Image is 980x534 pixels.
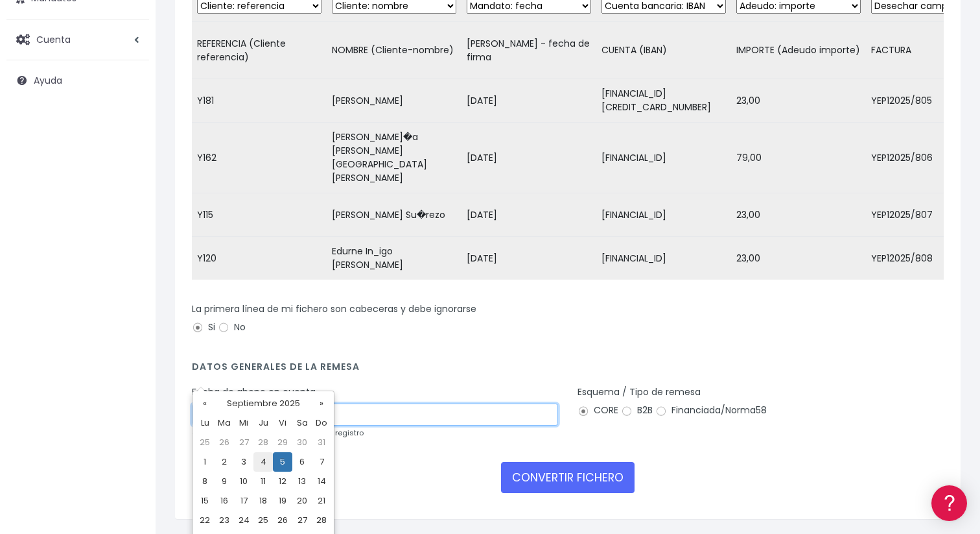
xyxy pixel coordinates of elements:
[13,110,246,130] a: Información general
[731,79,866,123] td: 23,00
[312,452,331,472] td: 7
[192,321,215,334] label: Si
[292,472,312,491] td: 13
[192,385,316,399] label: Fecha de abono en cuenta
[596,123,731,193] td: [FINANCIAL_ID]
[596,193,731,237] td: [FINANCIAL_ID]
[461,237,596,280] td: [DATE]
[195,394,215,413] th: «
[292,452,312,472] td: 6
[195,452,215,472] td: 1
[192,237,327,280] td: Y120
[312,413,331,433] th: Do
[312,394,331,413] th: »
[13,204,246,225] a: Videotutoriales
[195,472,215,491] td: 8
[596,22,731,79] td: CUENTA (IBAN)
[273,433,292,452] td: 29
[13,332,246,352] a: API
[192,361,944,379] h4: Datos generales de la remesa
[253,433,273,452] td: 28
[215,394,312,413] th: Septiembre 2025
[215,433,234,452] td: 26
[195,491,215,511] td: 15
[327,123,461,193] td: [PERSON_NAME]�a [PERSON_NAME][GEOGRAPHIC_DATA][PERSON_NAME]
[6,67,149,94] a: Ayuda
[234,472,253,491] td: 10
[13,311,246,324] div: Programadores
[192,302,476,316] label: La primera línea de mi fichero son cabeceras y debe ignorarse
[253,511,273,530] td: 25
[234,452,253,472] td: 3
[273,511,292,530] td: 26
[731,123,866,193] td: 79,00
[292,491,312,511] td: 20
[621,404,653,417] label: B2B
[6,26,149,53] a: Cuenta
[195,511,215,530] td: 22
[195,413,215,433] th: Lu
[13,225,246,245] a: Perfiles de empresas
[192,123,327,193] td: Y162
[292,433,312,452] td: 30
[215,452,234,472] td: 2
[13,143,246,156] div: Convertir ficheros
[273,472,292,491] td: 12
[234,511,253,530] td: 24
[192,22,327,79] td: REFERENCIA (Cliente referencia)
[292,511,312,530] td: 27
[461,123,596,193] td: [DATE]
[253,491,273,511] td: 18
[13,278,246,298] a: General
[461,22,596,79] td: [PERSON_NAME] - fecha de firma
[215,413,234,433] th: Ma
[13,164,246,184] a: Formatos
[461,79,596,123] td: [DATE]
[234,413,253,433] th: Mi
[178,374,250,386] a: POWERED BY ENCHANT
[312,491,331,511] td: 21
[596,237,731,280] td: [FINANCIAL_ID]
[731,193,866,237] td: 23,00
[273,491,292,511] td: 19
[327,79,461,123] td: [PERSON_NAME]
[192,79,327,123] td: Y181
[312,472,331,491] td: 14
[327,22,461,79] td: NOMBRE (Cliente-nombre)
[577,404,618,417] label: CORE
[253,452,273,472] td: 4
[13,90,246,103] div: Información general
[195,433,215,452] td: 25
[292,413,312,433] th: Sa
[215,472,234,491] td: 9
[34,74,62,87] span: Ayuda
[273,413,292,433] th: Vi
[731,237,866,280] td: 23,00
[253,413,273,433] th: Ju
[215,511,234,530] td: 23
[501,462,635,493] button: CONVERTIR FICHERO
[13,347,246,370] button: Contáctanos
[13,184,246,204] a: Problemas habituales
[234,491,253,511] td: 17
[192,193,327,237] td: Y115
[218,321,246,334] label: No
[461,193,596,237] td: [DATE]
[273,452,292,472] td: 5
[655,404,767,417] label: Financiada/Norma58
[327,237,461,280] td: Edurne In_igo [PERSON_NAME]
[312,511,331,530] td: 28
[215,491,234,511] td: 16
[312,433,331,452] td: 31
[327,193,461,237] td: [PERSON_NAME] Su�rezo
[234,433,253,452] td: 27
[596,79,731,123] td: [FINANCIAL_ID][CREDIT_CARD_NUMBER]
[253,472,273,491] td: 11
[577,385,701,399] label: Esquema / Tipo de remesa
[731,22,866,79] td: IMPORTE (Adeudo importe)
[13,258,246,270] div: Facturación
[36,32,71,45] span: Cuenta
